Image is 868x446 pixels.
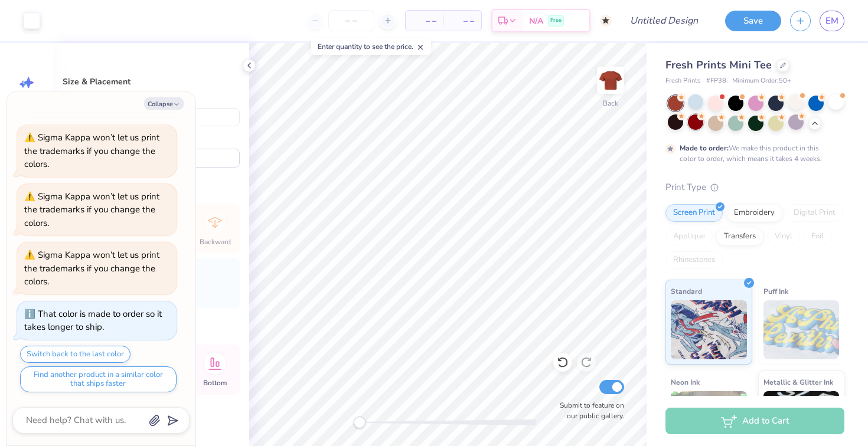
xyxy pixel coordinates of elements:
[24,132,159,170] div: Sigma Kappa won’t let us print the trademarks if you change the colors.
[311,38,431,55] div: Enter quantity to see the price.
[716,228,763,245] div: Transfers
[732,76,791,86] span: Minimum Order: 50 +
[820,11,844,31] a: EM
[665,204,723,222] div: Screen Print
[203,378,227,388] span: Bottom
[24,249,159,287] div: Sigma Kappa won’t let us print the trademarks if you change the colors.
[24,191,159,229] div: Sigma Kappa won’t let us print the trademarks if you change the colors.
[825,14,838,28] span: EM
[706,76,726,86] span: # FP38
[328,10,374,31] input: – –
[763,300,840,359] img: Puff Ink
[767,228,800,245] div: Vinyl
[529,15,543,27] span: N/A
[763,285,788,297] span: Puff Ink
[680,143,825,164] div: We make this product in this color to order, which means it takes 4 weeks.
[24,308,162,333] div: That color is made to order so it takes longer to ship.
[413,15,436,27] span: – –
[20,366,177,392] button: Find another product in a similar color that ships faster
[671,285,702,297] span: Standard
[763,376,833,388] span: Metallic & Glitter Ink
[665,181,844,194] div: Print Type
[621,9,707,32] input: Untitled Design
[725,11,781,31] button: Save
[671,300,747,359] img: Standard
[451,15,474,27] span: – –
[726,204,782,222] div: Embroidery
[550,17,562,25] span: Free
[20,346,130,363] button: Switch back to the last color
[804,228,831,245] div: Foil
[553,400,624,421] label: Submit to feature on our public gallery.
[665,58,772,72] span: Fresh Prints Mini Tee
[603,98,618,109] div: Back
[786,204,843,222] div: Digital Print
[599,68,622,92] img: Back
[354,417,366,428] div: Accessibility label
[144,97,184,110] button: Collapse
[665,228,713,245] div: Applique
[680,143,729,153] strong: Made to order:
[671,376,700,388] span: Neon Ink
[665,251,723,269] div: Rhinestones
[665,76,700,86] span: Fresh Prints
[63,76,240,88] div: Size & Placement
